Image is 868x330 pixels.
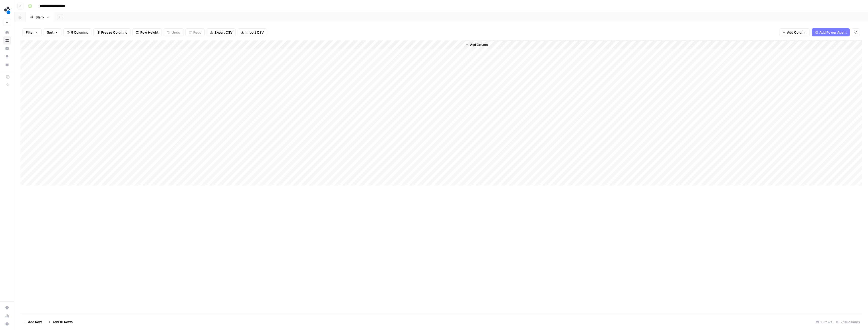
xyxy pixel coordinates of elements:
[3,36,11,45] a: Browse
[812,28,850,36] button: Add Power Agent
[185,28,205,36] button: Redo
[22,28,42,36] button: Filter
[834,318,862,326] div: 7/9 Columns
[47,30,53,35] span: Sort
[207,28,236,36] button: Export CSV
[36,15,44,20] div: Blank
[464,41,490,48] button: Add Column
[52,319,73,324] span: Add 10 Rows
[3,61,11,69] a: Your Data
[28,319,42,324] span: Add Row
[93,28,130,36] button: Freeze Columns
[172,30,180,35] span: Undo
[63,28,91,36] button: 9 Columns
[3,320,11,328] button: Help + Support
[470,42,488,47] span: Add Column
[214,30,232,35] span: Export CSV
[779,28,810,36] button: Add Column
[26,12,54,22] a: Blank
[787,30,806,35] span: Add Column
[3,312,11,320] a: Usage
[140,30,158,35] span: Row Height
[3,28,11,36] a: Home
[3,304,11,312] a: Settings
[101,30,127,35] span: Freeze Columns
[819,30,847,35] span: Add Power Agent
[193,30,201,35] span: Redo
[44,28,61,36] button: Sort
[20,318,45,326] button: Add Row
[45,318,76,326] button: Add 10 Rows
[3,45,11,53] a: Insights
[238,28,267,36] button: Import CSV
[246,30,264,35] span: Import CSV
[3,6,12,15] img: spot.ai Logo
[3,53,11,61] a: Opportunities
[814,318,834,326] div: 15 Rows
[71,30,88,35] span: 9 Columns
[132,28,162,36] button: Row Height
[164,28,183,36] button: Undo
[26,30,34,35] span: Filter
[3,4,11,17] button: Workspace: spot.ai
